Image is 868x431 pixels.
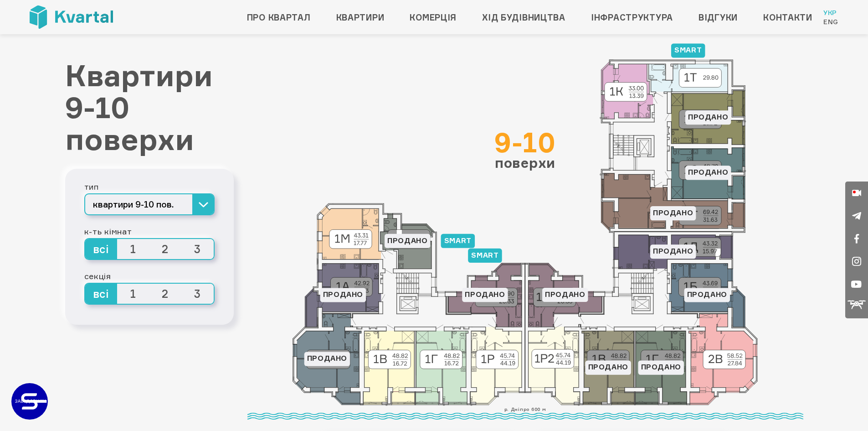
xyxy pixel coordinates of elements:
[30,5,113,29] img: Kvartal
[84,269,215,283] div: секція
[247,405,803,420] div: р. Дніпро 600 м
[84,193,215,215] button: квартири 9-10 пов.
[15,399,46,404] text: ЗАБУДОВНИК
[699,10,738,25] a: Відгуки
[117,239,149,259] span: 1
[494,129,556,170] div: поверхи
[85,239,118,259] span: всі
[763,10,812,25] a: Контакти
[591,10,673,25] a: Інфраструктура
[85,284,118,304] span: всі
[84,180,215,193] div: тип
[149,239,182,259] span: 2
[823,8,838,17] a: Укр
[65,59,234,155] h1: Квартири 9-10 поверхи
[11,383,48,420] a: ЗАБУДОВНИК
[823,17,838,26] a: Eng
[181,239,214,259] span: 3
[149,284,182,304] span: 2
[410,10,457,25] a: Комерція
[494,129,556,156] div: 9-10
[117,284,149,304] span: 1
[181,284,214,304] span: 3
[84,224,215,238] div: к-ть кімнат
[336,10,385,25] a: Квартири
[247,10,311,25] a: Про квартал
[482,10,565,25] a: Хід будівництва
